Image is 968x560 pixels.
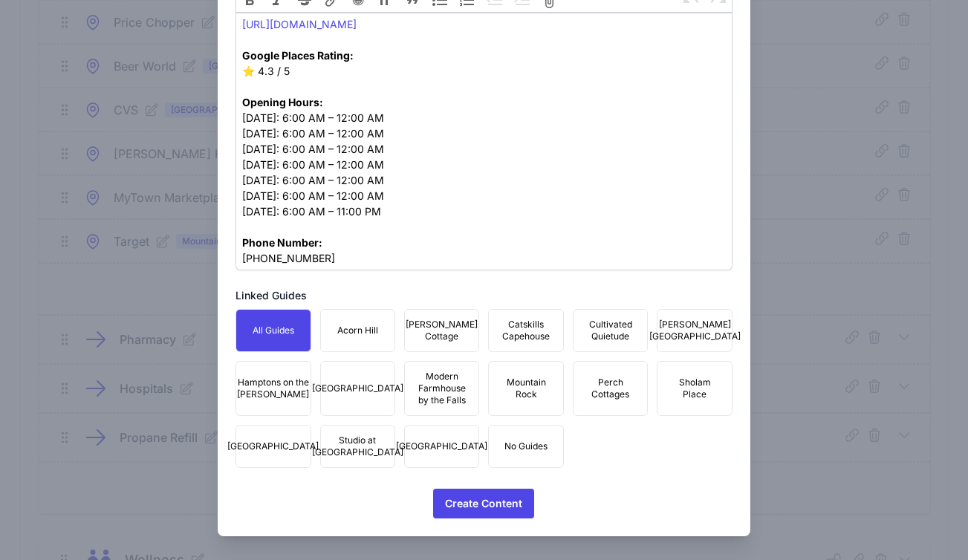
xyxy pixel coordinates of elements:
span: [PERSON_NAME][GEOGRAPHIC_DATA] [649,319,741,342]
strong: Phone Number: [242,236,322,249]
div: [DATE]: 6:00 AM – 12:00 AM [DATE]: 6:00 AM – 12:00 AM [DATE]: 6:00 AM – 12:00 AM [DATE]: 6:00 AM ... [242,79,727,219]
span: Cultivated Quietude [582,319,638,342]
span: [PERSON_NAME] Cottage [406,319,478,342]
a: [URL][DOMAIN_NAME] [242,18,357,30]
button: [GEOGRAPHIC_DATA] [320,361,395,416]
strong: Opening Hours: [242,96,323,108]
span: Hamptons on the [PERSON_NAME] [237,377,309,400]
span: Mountain Rock [498,377,553,400]
button: Create Content [433,489,534,518]
button: [PERSON_NAME][GEOGRAPHIC_DATA] [657,309,732,352]
button: [GEOGRAPHIC_DATA] [404,425,479,468]
span: Modern Farmhouse by the Falls [414,371,470,406]
span: No Guides [504,440,548,452]
span: Create Content [445,489,522,518]
button: Acorn Hill [320,309,395,352]
span: Perch Cottages [582,377,638,400]
span: [GEOGRAPHIC_DATA] [227,440,319,452]
button: Sholam Place [657,361,732,416]
div: ⭐️ 4.3 / 5 [242,16,727,79]
button: Studio at [GEOGRAPHIC_DATA] [320,425,395,468]
button: All Guides [235,309,311,352]
button: Perch Cottages [573,361,648,416]
h2: Linked Guides [235,288,307,303]
button: Hamptons on the [PERSON_NAME] [235,361,311,416]
span: Sholam Place [666,377,722,400]
span: Acorn Hill [337,325,378,336]
span: [GEOGRAPHIC_DATA] [396,440,487,452]
button: Catskills Capehouse [488,309,563,352]
span: All Guides [253,325,294,336]
button: No Guides [488,425,563,468]
button: Modern Farmhouse by the Falls [404,361,479,416]
div: [PHONE_NUMBER] [242,219,727,266]
button: [GEOGRAPHIC_DATA] [235,425,311,468]
button: [PERSON_NAME] Cottage [404,309,479,352]
button: Mountain Rock [488,361,563,416]
span: Studio at [GEOGRAPHIC_DATA] [312,434,403,458]
span: Catskills Capehouse [498,319,553,342]
strong: Google Places Rating: [242,49,354,62]
button: Cultivated Quietude [573,309,648,352]
span: [GEOGRAPHIC_DATA] [312,382,403,394]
